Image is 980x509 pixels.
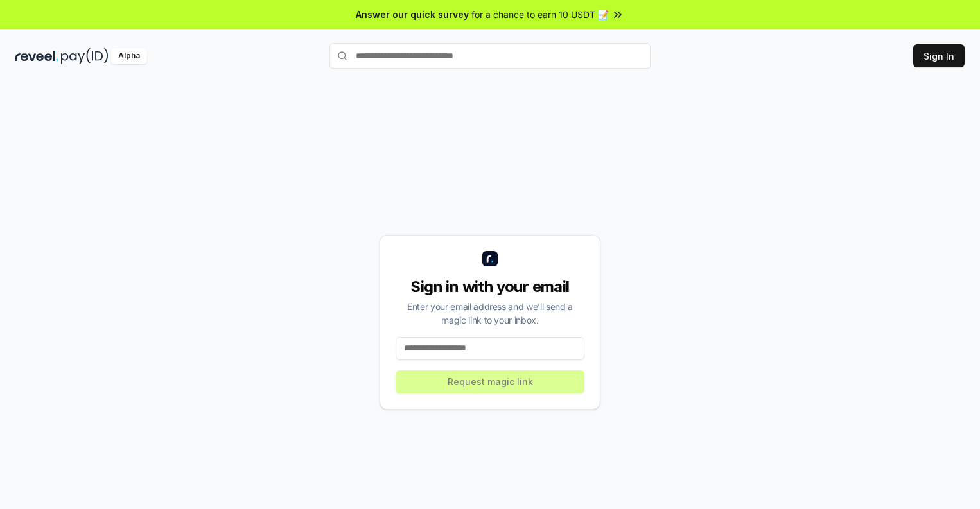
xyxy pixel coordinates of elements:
[913,44,965,67] button: Sign In
[15,48,58,64] img: reveel_dark
[61,48,109,64] img: pay_id
[356,8,469,21] span: Answer our quick survey
[482,251,498,266] img: logo_small
[396,300,584,327] div: Enter your email address and we’ll send a magic link to your inbox.
[396,277,584,297] div: Sign in with your email
[111,48,147,64] div: Alpha
[471,8,609,21] span: for a chance to earn 10 USDT 📝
